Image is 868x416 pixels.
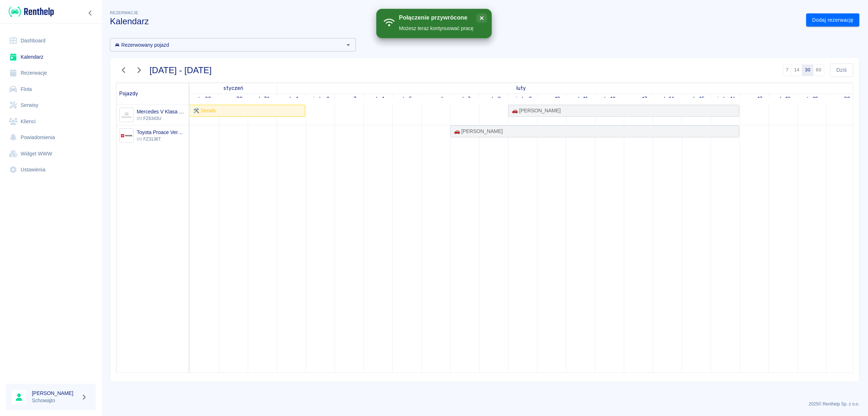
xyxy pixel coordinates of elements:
[627,94,649,104] a: 13 lutego 2025
[120,109,132,121] img: Image
[400,94,414,104] a: 5 lutego 2025
[137,136,185,142] p: FZ3136T
[343,40,353,50] button: Otwórz
[112,40,342,49] input: Wyszukaj i wybierz pojazdy...
[9,6,54,18] img: Renthelp logo
[6,49,96,65] a: Kalendarz
[137,115,185,122] p: FZ6343U
[6,146,96,162] a: Widget WWW
[110,16,800,26] h3: Kalendarz
[254,94,271,104] a: 31 stycznia 2025
[222,94,245,104] a: 30 stycznia 2025
[511,94,534,104] a: 9 lutego 2025
[541,94,562,104] a: 10 lutego 2025
[196,94,213,104] a: 29 stycznia 2025
[744,94,765,104] a: 17 lutego 2025
[451,128,503,135] div: 🚗 [PERSON_NAME]
[686,94,707,104] a: 15 lutego 2025
[6,113,96,130] a: Klienci
[485,94,503,104] a: 8 lutego 2025
[783,65,792,76] button: 7 dni
[399,14,473,22] div: Połączenie przywrócone
[137,108,185,115] h6: Mercedes V Klasa 239KM 4-Matic Aut.
[119,91,138,97] span: Pojazdy
[830,94,852,104] a: 20 lutego 2025
[6,81,96,97] a: Flota
[85,8,96,18] button: Zwiń nawigację
[32,390,78,397] h6: [PERSON_NAME]
[32,397,78,404] p: Schowajto
[713,94,738,104] a: 16 lutego 2025
[6,162,96,178] a: Ustawienia
[6,129,96,146] a: Powiadomienia
[509,107,561,115] div: 🚗 [PERSON_NAME]
[659,94,676,104] a: 14 lutego 2025
[120,130,132,142] img: Image
[830,63,853,77] button: Dziś
[572,94,590,104] a: 11 lutego 2025
[309,94,332,104] a: 2 lutego 2025
[791,65,802,76] button: 14 dni
[6,6,54,18] a: Renthelp logo
[6,33,96,49] a: Dashboard
[802,65,813,76] button: 30 dni
[806,13,859,27] a: Dodaj rezerwację
[476,13,487,23] button: close
[222,83,245,93] a: 29 stycznia 2025
[110,11,138,15] span: Rezerwacje
[282,94,300,104] a: 1 lutego 2025
[813,65,824,76] button: 60 dni
[804,94,820,104] a: 19 lutego 2025
[399,25,473,32] div: Możesz teraz kontynuować pracę
[6,97,96,113] a: Serwisy
[426,94,446,104] a: 6 lutego 2025
[137,129,185,136] h6: Toyota Proace Verso VIP aut. 177KM
[774,94,792,104] a: 18 lutego 2025
[6,65,96,81] a: Rezerwacje
[601,94,618,104] a: 12 lutego 2025
[515,83,528,93] a: 1 lutego 2025
[150,65,212,75] h3: [DATE] - [DATE]
[457,94,472,104] a: 7 lutego 2025
[190,107,216,115] div: 🛠️ Serwis
[110,401,859,407] p: 2025 © Renthelp Sp. z o.o.
[340,94,358,104] a: 3 lutego 2025
[370,94,386,104] a: 4 lutego 2025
